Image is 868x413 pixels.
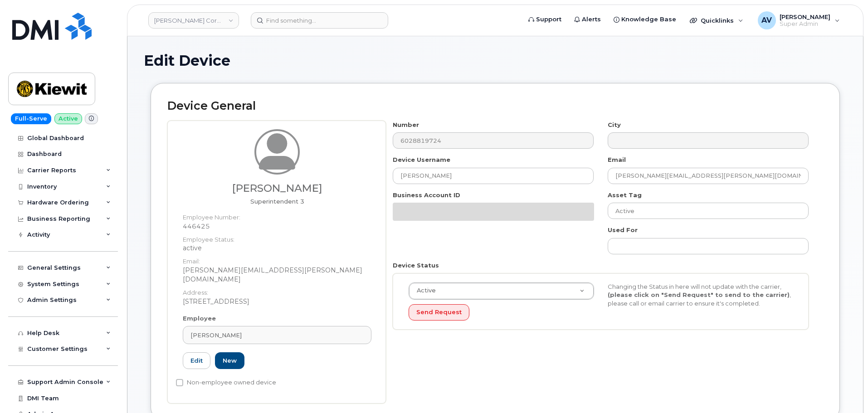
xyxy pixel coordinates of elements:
[176,377,276,388] label: Non-employee owned device
[409,283,594,299] a: Active
[608,226,638,234] label: Used For
[183,209,371,222] dt: Employee Number:
[183,284,371,297] dt: Address:
[190,331,242,340] span: [PERSON_NAME]
[393,121,419,129] label: Number
[601,282,800,308] div: Changing the Status in here will not update with the carrier, , please call or email carrier to e...
[215,352,244,369] a: New
[608,121,621,129] label: City
[393,191,460,199] label: Business Account ID
[183,253,371,266] dt: Email:
[183,243,371,253] dd: active
[411,287,436,295] span: Active
[608,191,642,199] label: Asset Tag
[183,231,371,244] dt: Employee Status:
[176,379,183,386] input: Non-employee owned device
[393,155,450,164] label: Device Username
[183,266,371,284] dd: [PERSON_NAME][EMAIL_ADDRESS][PERSON_NAME][DOMAIN_NAME]
[183,183,371,194] h3: [PERSON_NAME]
[393,261,439,270] label: Device Status
[183,352,210,369] a: Edit
[183,222,371,231] dd: 446425
[608,155,626,164] label: Email
[183,314,216,323] label: Employee
[144,53,847,68] h1: Edit Device
[183,297,371,306] dd: [STREET_ADDRESS]
[608,291,790,298] strong: (please click on "Send Request" to send to the carrier)
[250,198,304,205] span: Job title
[409,304,469,321] button: Send Request
[183,326,371,344] a: [PERSON_NAME]
[167,100,823,112] h2: Device General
